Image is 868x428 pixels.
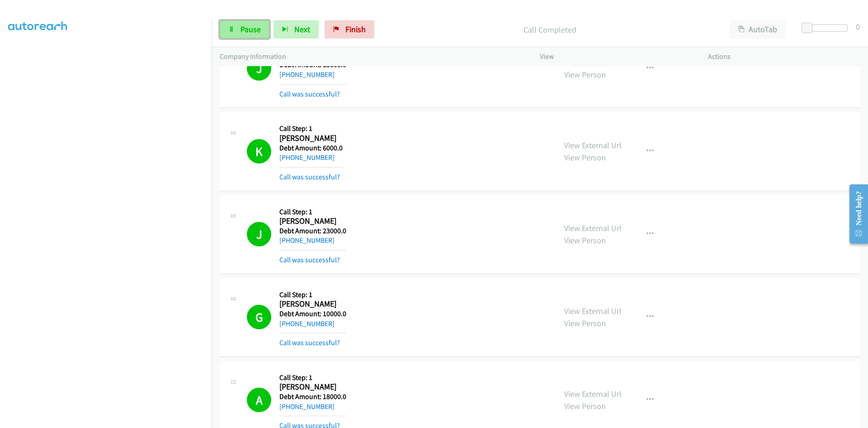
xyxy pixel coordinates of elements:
p: Call Completed [387,24,713,36]
div: Delay between calls (in seconds) [806,24,848,32]
a: Pause [220,20,269,38]
h5: Call Step: 1 [279,124,343,133]
iframe: Resource Center [842,178,868,250]
a: View Person [564,235,606,245]
a: Finish [325,20,374,38]
h5: Debt Amount: 18000.0 [279,392,346,401]
a: [PHONE_NUMBER] [279,236,335,245]
h5: Call Step: 1 [279,290,346,299]
a: View External Url [564,57,622,67]
a: [PHONE_NUMBER] [279,402,335,411]
p: View [540,51,692,62]
a: Call was successful? [279,173,340,181]
span: Next [294,24,310,34]
h5: Debt Amount: 6000.0 [279,144,343,153]
h1: A [247,388,271,412]
h2: [PERSON_NAME] [279,133,343,144]
button: Next [274,20,319,38]
a: View Person [564,69,606,80]
h5: Call Step: 1 [279,207,346,216]
h1: G [247,305,271,329]
a: View Person [564,152,606,163]
a: View Person [564,401,606,411]
a: Call was successful? [279,255,340,264]
h2: [PERSON_NAME] [279,382,346,392]
a: [PHONE_NUMBER] [279,319,335,328]
h5: Debt Amount: 23000.0 [279,226,346,236]
a: View External Url [564,389,622,399]
p: Company Information [220,51,524,62]
h5: Debt Amount: 10000.0 [279,309,346,318]
a: [PHONE_NUMBER] [279,153,335,162]
h1: K [247,139,271,164]
a: View External Url [564,223,622,233]
h1: J [247,222,271,246]
span: Pause [241,24,261,34]
span: Finish [345,24,366,34]
a: View Person [564,318,606,328]
h2: [PERSON_NAME] [279,216,346,226]
h5: Call Step: 1 [279,373,346,382]
div: 0 [856,20,860,33]
a: [PHONE_NUMBER] [279,70,335,79]
a: View External Url [564,140,622,150]
a: View External Url [564,306,622,316]
h2: [PERSON_NAME] [279,299,346,309]
p: Actions [708,51,860,62]
a: Call was successful? [279,90,340,98]
button: AutoTab [730,20,786,38]
a: Call was successful? [279,338,340,347]
h1: J [247,56,271,81]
